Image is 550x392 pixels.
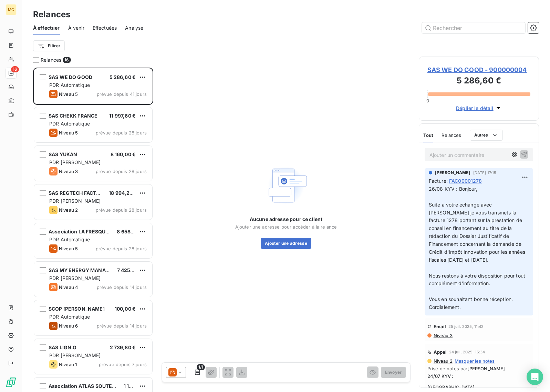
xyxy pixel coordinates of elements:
span: FAC00001278 [449,177,482,184]
span: Relances [41,57,61,63]
span: PDR Automatique [49,121,90,127]
span: 26/08 KYV : Bonjour, [429,186,477,192]
span: Niveau 1 [59,362,77,367]
img: Empty state [264,163,308,208]
span: PDR Automatique [49,237,90,242]
span: Aucune adresse pour ce client [250,216,322,223]
span: Ajouter une adresse pour accéder à la relance [235,224,337,230]
span: 2 739,80 € [110,344,136,350]
span: prévue depuis 41 jours [97,91,147,97]
span: Association ATLAS SOUTENIR LES COMPETENCES (OPCO [49,383,187,389]
span: Déplier le détail [456,104,494,112]
span: SAS REGTECH FACTORY [49,190,107,196]
span: Niveau 6 [59,323,78,329]
span: SAS LIGN.O [49,344,77,350]
span: PDR [PERSON_NAME] [49,275,101,281]
span: Niveau 2 [59,207,78,213]
span: Cordialement, [429,304,461,310]
span: Appel [434,349,447,355]
span: 7 425,90 € [117,267,143,273]
span: SAS WE DO GOOD [49,74,92,80]
span: PDR Automatique [49,314,90,320]
span: SAS MY ENERGY MANAGER (MYEM) [49,267,136,273]
span: 25 juil. 2025, 11:42 [448,324,484,329]
span: Vous en souhaitant bonne réception. [429,296,513,302]
span: Niveau 3 [59,169,78,174]
span: PDR [PERSON_NAME] [49,198,101,204]
span: À venir [68,24,84,31]
span: 16 [11,66,19,72]
span: Effectuées [93,24,117,31]
span: 100,00 € [115,306,136,312]
span: [PERSON_NAME] [467,366,505,371]
span: prévue depuis 28 jours [96,246,147,251]
span: 5 286,60 € [110,74,136,80]
span: 18 994,20 € [109,190,137,196]
div: Open Intercom Messenger [527,369,543,385]
span: SCOP [PERSON_NAME] [49,306,105,312]
h3: Relances [33,8,70,21]
span: prévue depuis 7 jours [99,362,147,367]
span: 11 997,60 € [109,113,136,119]
span: prévue depuis 28 jours [96,207,147,213]
span: Relances [442,132,461,138]
span: 24 juil. 2025, 15:34 [449,350,485,354]
span: Niveau 5 [59,130,78,135]
img: Logo LeanPay [6,377,17,388]
span: [PERSON_NAME] [435,170,470,176]
input: Rechercher [422,22,525,33]
span: PDR [PERSON_NAME] [49,352,101,358]
button: Envoyer [381,367,406,378]
span: Masquer les notes [455,358,495,364]
span: prévue depuis 28 jours [96,130,147,135]
span: Prise de notes par [427,366,530,371]
span: 8 658,00 € [117,229,143,234]
span: Tout [423,132,434,138]
span: prévue depuis 28 jours [96,169,147,174]
span: SAS YUKAN [49,151,77,157]
button: Ajouter une adresse [261,238,311,249]
span: SAS WE DO GOOD - 900000004 [427,65,530,74]
span: 1 104,00 € [124,383,148,389]
span: Nous restons à votre disposition pour tout complément d'information. [429,273,527,287]
span: À effectuer [33,24,60,31]
span: 1/1 [197,364,205,370]
span: Niveau 3 [433,333,453,338]
span: SAS CHEKK FRANCE [49,113,97,119]
span: Niveau 2 [433,358,453,364]
span: Niveau 5 [59,246,78,251]
button: Déplier le détail [454,104,504,112]
span: prévue depuis 14 jours [97,323,147,329]
div: MC [6,4,17,15]
span: [DATE] 17:15 [473,171,497,175]
span: Niveau 5 [59,91,78,97]
span: Facture : [429,177,448,184]
button: Filtrer [33,40,65,51]
span: 0 [426,98,429,103]
span: Association LA FRESQUE DU CLIMAT [49,229,136,234]
button: Autres [470,130,503,141]
span: Niveau 4 [59,284,78,290]
span: Analyse [125,24,143,31]
span: 16 [63,57,71,63]
span: PDR [PERSON_NAME] [49,159,101,165]
span: PDR Automatique [49,82,90,88]
span: Suite à votre échange avec [PERSON_NAME] je vous transmets la facture 1278 portant sur la prestat... [429,202,527,263]
span: 8 160,00 € [111,151,136,157]
span: prévue depuis 14 jours [97,284,147,290]
h3: 5 286,60 € [427,74,530,88]
span: Email [434,324,446,329]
